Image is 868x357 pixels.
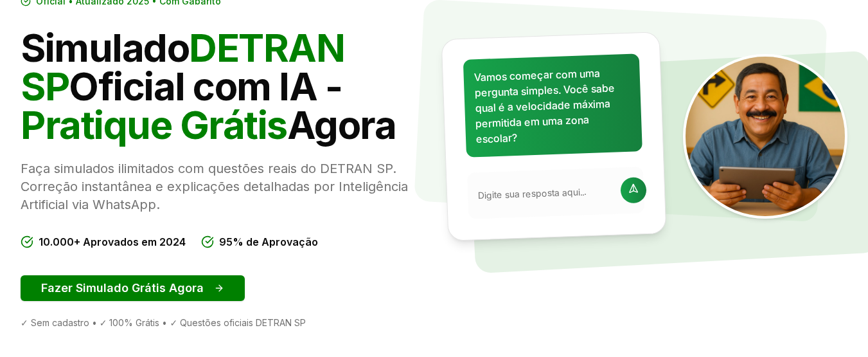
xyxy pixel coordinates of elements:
span: 95% de Aprovação [219,234,318,250]
span: DETRAN SP [21,24,344,109]
span: 10.000+ Aprovados em 2024 [39,234,186,250]
button: Fazer Simulado Grátis Agora [21,275,245,301]
input: Digite sua resposta aqui... [477,185,613,202]
p: Vamos começar com uma pergunta simples. Você sabe qual é a velocidade máxima permitida em uma zon... [474,64,632,147]
h1: Simulado Oficial com IA - Agora [21,28,424,144]
span: Pratique Grátis [21,102,287,148]
img: Tio Trânsito [683,54,847,219]
p: Faça simulados ilimitados com questões reais do DETRAN SP. Correção instantânea e explicações det... [21,160,424,214]
div: ✓ Sem cadastro • ✓ 100% Grátis • ✓ Questões oficiais DETRAN SP [21,316,424,329]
